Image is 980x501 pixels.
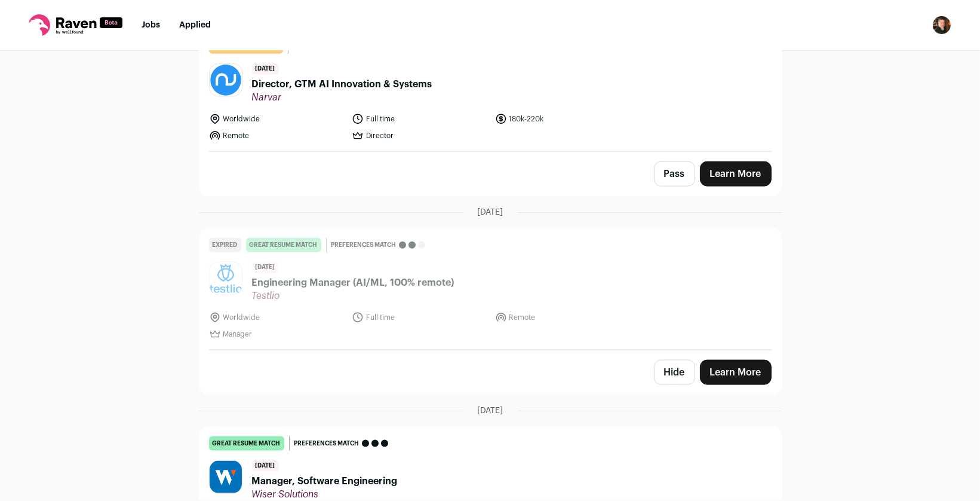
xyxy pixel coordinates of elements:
[246,238,321,252] div: great resume match
[252,91,432,103] span: Narvar
[352,311,488,323] li: Full time
[654,161,695,187] button: Pass
[179,21,211,29] a: Applied
[209,311,345,323] li: Worldwide
[700,161,772,187] a: Learn More
[209,130,345,142] li: Remote
[252,63,279,75] span: [DATE]
[932,16,951,35] button: Open dropdown
[252,290,454,302] span: Testlio
[209,113,345,125] li: Worldwide
[477,206,503,218] span: [DATE]
[352,113,488,125] li: Full time
[654,360,695,385] button: Hide
[477,405,503,417] span: [DATE]
[210,264,242,294] img: 252b4c2c3bb292081d6ac97ca3d038714f776c3f77a613ee2063cc9a1438abc4.png
[210,64,242,96] img: f3382d30f67687052d48a767b76d9b85de1a875e7b4cadffff158869ff957c40.png
[252,262,279,273] span: [DATE]
[142,21,160,29] a: Jobs
[209,328,345,340] li: Manager
[252,276,454,290] span: Engineering Manager (AI/ML, 100% remote)
[932,16,951,35] img: 338981-medium_jpg
[331,239,397,251] span: Preferences match
[210,461,242,493] img: 841895ecb9f623205df3cd87b3167cc86ffb3be2148e55013dcd5d9316eaa349.jpg
[252,77,432,91] span: Director, GTM AI Innovation & Systems
[199,228,781,350] a: Expired great resume match Preferences match [DATE] Engineering Manager (AI/ML, 100% remote) Test...
[252,488,398,500] span: Wiser Solutions
[252,460,279,472] span: [DATE]
[252,474,398,488] span: Manager, Software Engineering
[495,113,631,125] li: 180k-220k
[209,238,241,252] div: Expired
[294,438,360,450] span: Preferences match
[700,360,772,385] a: Learn More
[209,436,284,451] div: great resume match
[495,311,631,323] li: Remote
[352,130,488,142] li: Director
[199,30,781,151] a: good resume match Preferences match [DATE] Director, GTM AI Innovation & Systems Narvar Worldwide...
